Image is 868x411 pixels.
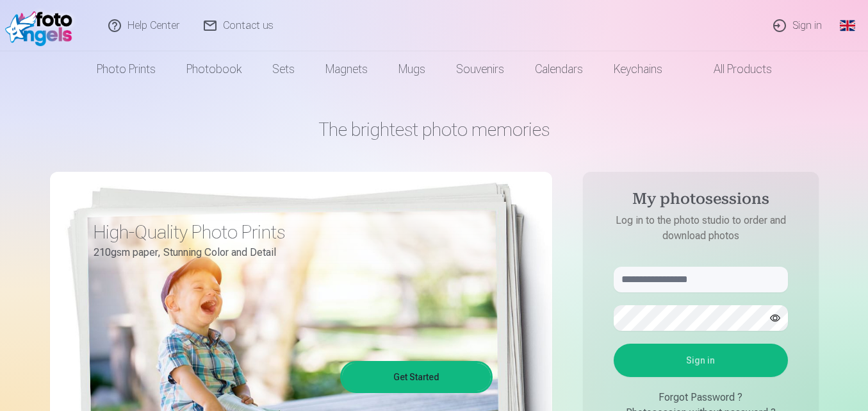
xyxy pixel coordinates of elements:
a: Calendars [520,51,598,87]
p: Log in to the photo studio to order and download photos [601,213,801,244]
a: Get Started [342,363,491,391]
a: Keychains [598,51,678,87]
h1: The brightest photo memories [50,118,819,141]
h4: My photosessions [601,190,801,213]
a: Sets [257,51,310,87]
a: Souvenirs [441,51,520,87]
a: Photo prints [81,51,171,87]
a: Magnets [310,51,383,87]
h3: High-Quality Photo Prints [94,221,483,244]
p: 210gsm paper, Stunning Color and Detail [94,244,483,262]
img: /fa1 [5,5,79,46]
a: Photobook [171,51,257,87]
button: Sign in [614,344,788,377]
div: Forgot Password ? [614,390,788,405]
a: All products [678,51,787,87]
a: Mugs [383,51,441,87]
